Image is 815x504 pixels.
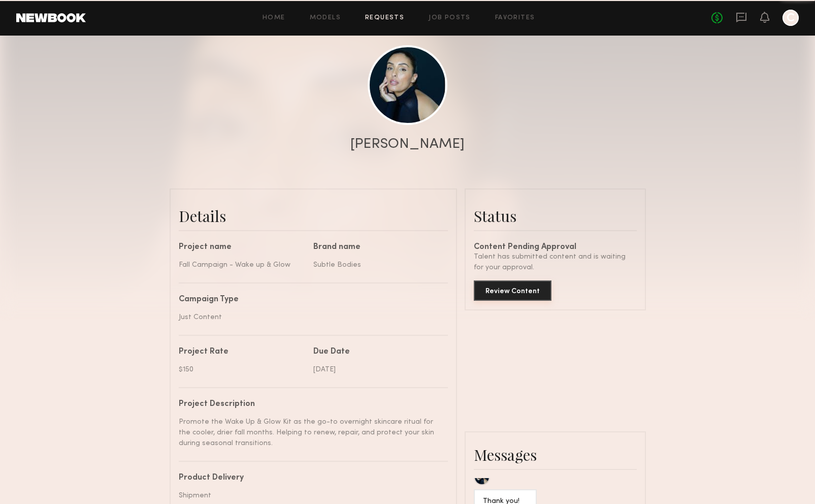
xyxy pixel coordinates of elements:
[350,137,465,151] div: [PERSON_NAME]
[313,364,440,375] div: [DATE]
[310,15,341,21] a: Models
[179,490,440,501] div: Shipment
[783,10,799,26] a: C
[179,260,306,270] div: Fall Campaign - Wake up & Glow
[263,15,285,21] a: Home
[495,15,535,21] a: Favorites
[179,243,306,251] div: Project name
[474,445,637,465] div: Messages
[429,15,471,21] a: Job Posts
[365,15,404,21] a: Requests
[179,206,448,226] div: Details
[474,243,637,251] div: Content Pending Approval
[474,206,637,226] div: Status
[179,474,440,482] div: Product Delivery
[313,260,440,270] div: Subtle Bodies
[179,312,440,323] div: Just Content
[474,251,637,273] div: Talent has submitted content and is waiting for your approval.
[313,243,440,251] div: Brand name
[474,280,551,301] button: Review Content
[179,400,440,408] div: Project Description
[179,296,440,304] div: Campaign Type
[179,364,306,375] div: $150
[313,348,440,356] div: Due Date
[179,348,306,356] div: Project Rate
[179,417,440,449] div: Promote the Wake Up & Glow Kit as the go-to overnight skincare ritual for the cooler, drier fall ...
